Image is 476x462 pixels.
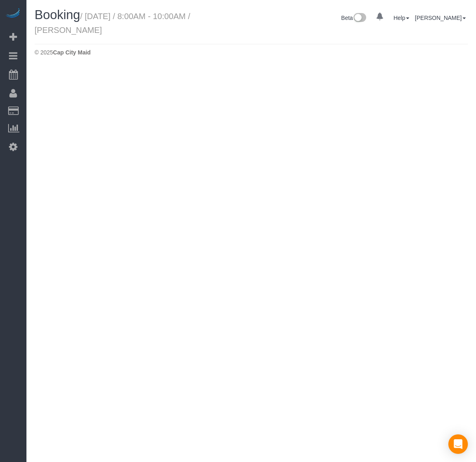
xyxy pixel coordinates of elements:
div: © 2025 [35,48,468,56]
a: [PERSON_NAME] [415,15,466,21]
strong: Cap City Maid [53,49,91,56]
small: / [DATE] / 8:00AM - 10:00AM / [PERSON_NAME] [35,12,190,35]
div: Open Intercom Messenger [448,434,468,454]
a: Beta [341,15,367,21]
img: Automaid Logo [5,8,21,20]
a: Help [393,15,409,21]
span: Booking [35,8,80,22]
img: New interface [353,13,366,24]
